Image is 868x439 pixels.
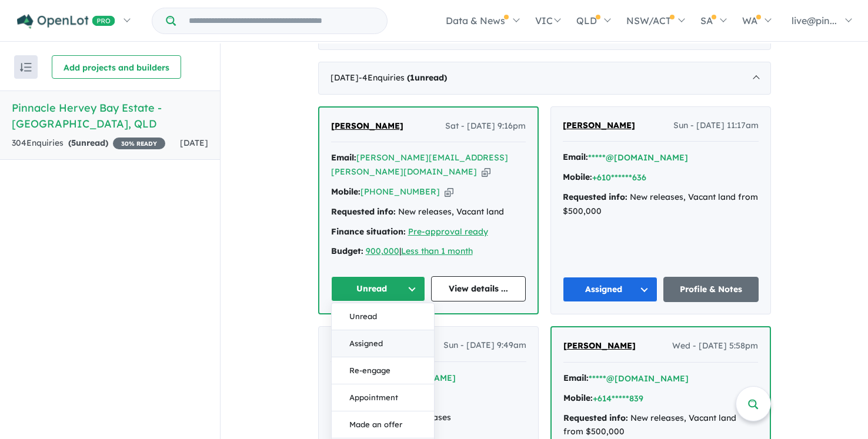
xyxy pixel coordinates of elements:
span: [DATE] [180,138,208,148]
button: Assigned [332,330,434,357]
span: 1 [410,72,415,83]
strong: Mobile: [330,392,360,403]
span: Sun - [DATE] 11:17am [673,119,759,133]
a: [PERSON_NAME] [330,339,403,353]
strong: Budget: [331,246,363,256]
span: Wed - [DATE] 5:58pm [672,339,758,353]
strong: Requested info: [563,413,628,423]
span: live@pin... [792,15,837,26]
strong: Mobile: [331,186,360,197]
button: Unread [332,303,434,330]
strong: Mobile: [563,393,593,403]
div: [DATE] [318,62,771,95]
strong: Email: [563,373,589,383]
a: [PHONE_NUMBER] [360,186,440,197]
span: 5 [71,138,76,148]
a: [PERSON_NAME][EMAIL_ADDRESS][PERSON_NAME][DOMAIN_NAME] [331,152,508,177]
a: Pre-approval ready [408,226,488,237]
button: Unread [331,276,426,301]
a: Less than 1 month [401,246,473,256]
div: New releases, Vacant land [331,205,526,219]
strong: Requested info: [330,412,395,423]
strong: Email: [331,152,356,163]
span: [PERSON_NAME] [563,120,635,130]
a: [PERSON_NAME] [563,339,636,353]
span: [PERSON_NAME] [330,340,403,350]
button: Copy [482,166,490,178]
span: [PERSON_NAME] [563,340,636,351]
button: Assigned [563,277,658,302]
button: Appointment [332,384,434,411]
div: 304 Enquir ies [12,136,165,150]
strong: Mobile: [563,172,592,182]
span: Sun - [DATE] 9:49am [443,339,526,353]
div: New releases, Vacant land from $500,000 [563,190,759,219]
span: - 4 Enquir ies [359,72,447,83]
strong: ( unread) [68,138,108,148]
button: Add projects and builders [52,55,181,79]
strong: Requested info: [331,206,396,217]
div: | [331,244,526,259]
button: Re-engage [332,357,434,384]
strong: Email: [563,152,588,162]
a: 900,000 [366,246,399,256]
strong: Finance situation: [331,226,406,237]
span: [PERSON_NAME] [331,120,403,131]
a: [PERSON_NAME] [331,119,403,133]
button: Copy [445,186,453,198]
div: New releases [330,411,526,425]
a: [PERSON_NAME] [563,119,635,133]
a: Profile & Notes [663,277,759,302]
strong: ( unread) [407,72,447,83]
a: View details ... [431,276,526,301]
span: 30 % READY [113,138,165,149]
img: sort.svg [20,63,32,72]
span: Sat - [DATE] 9:16pm [445,119,526,133]
h5: Pinnacle Hervey Bay Estate - [GEOGRAPHIC_DATA] , QLD [12,100,208,132]
button: Made an offer [332,411,434,438]
img: Openlot PRO Logo White [17,14,115,29]
strong: Email: [330,372,356,383]
input: Try estate name, suburb, builder or developer [178,8,385,33]
strong: Requested info: [563,192,627,202]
